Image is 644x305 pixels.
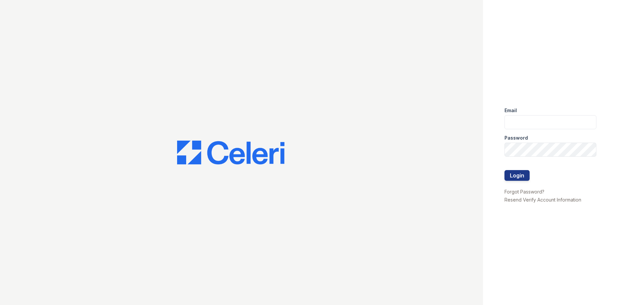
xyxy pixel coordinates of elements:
[504,189,544,195] a: Forgot Password?
[504,107,517,114] label: Email
[504,197,581,203] a: Resend Verify Account Information
[504,170,530,181] button: Login
[177,141,284,165] img: CE_Logo_Blue-a8612792a0a2168367f1c8372b55b34899dd931a85d93a1a3d3e32e68fde9ad4.png
[504,135,528,141] label: Password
